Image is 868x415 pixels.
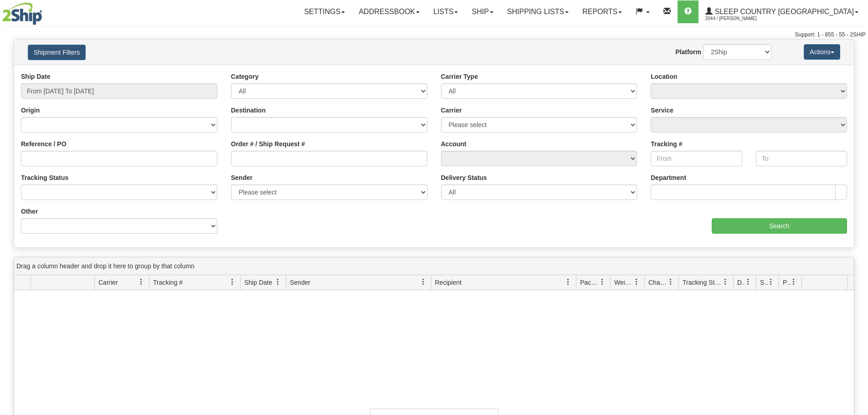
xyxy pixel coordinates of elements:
span: Tracking # [153,278,183,287]
label: Ship Date [21,72,51,81]
a: Shipment Issues filter column settings [763,274,779,290]
label: Location [651,72,677,81]
span: Ship Date [244,278,272,287]
a: Settings [297,0,352,23]
button: Actions [804,44,840,60]
img: logo2044.jpg [2,2,42,25]
span: 2044 / [PERSON_NAME] [705,14,774,23]
label: Tracking Status [21,173,68,182]
label: Destination [231,106,266,115]
a: Pickup Status filter column settings [786,274,801,290]
iframe: chat widget [847,161,867,254]
a: Charge filter column settings [663,274,678,290]
a: Tracking Status filter column settings [718,274,733,290]
label: Platform [675,47,701,56]
a: Shipping lists [500,0,575,23]
span: Weight [614,278,633,287]
a: Ship Date filter column settings [270,274,286,290]
input: To [756,151,847,166]
span: Sender [290,278,310,287]
span: Pickup Status [783,278,791,287]
label: Account [441,139,467,149]
label: Other [21,207,38,216]
a: Sender filter column settings [416,274,431,290]
a: Tracking # filter column settings [225,274,240,290]
span: Sleep Country [GEOGRAPHIC_DATA] [713,8,854,15]
a: Lists [426,0,465,23]
span: Tracking Status [683,278,722,287]
a: Sleep Country [GEOGRAPHIC_DATA] 2044 / [PERSON_NAME] [699,0,865,23]
button: Shipment Filters [28,45,86,60]
div: Support: 1 - 855 - 55 - 2SHIP [2,31,866,39]
label: Carrier [441,106,462,115]
input: From [651,151,742,166]
a: Ship [465,0,500,23]
input: Search [712,218,847,234]
a: Recipient filter column settings [560,274,576,290]
label: Reference / PO [21,139,67,149]
span: Charge [648,278,668,287]
a: Reports [575,0,629,23]
span: Delivery Status [737,278,745,287]
label: Department [651,173,686,182]
a: Addressbook [352,0,426,23]
span: Recipient [435,278,462,287]
label: Tracking # [651,139,682,149]
label: Origin [21,106,40,115]
a: Weight filter column settings [629,274,644,290]
a: Packages filter column settings [595,274,610,290]
span: Carrier [98,278,118,287]
label: Service [651,106,673,115]
div: grid grouping header [14,257,854,275]
a: Delivery Status filter column settings [740,274,756,290]
label: Order # / Ship Request # [231,139,305,149]
label: Sender [231,173,252,182]
label: Carrier Type [441,72,478,81]
span: Shipment Issues [760,278,768,287]
label: Delivery Status [441,173,487,182]
a: Carrier filter column settings [134,274,149,290]
span: Packages [580,278,599,287]
label: Category [231,72,259,81]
